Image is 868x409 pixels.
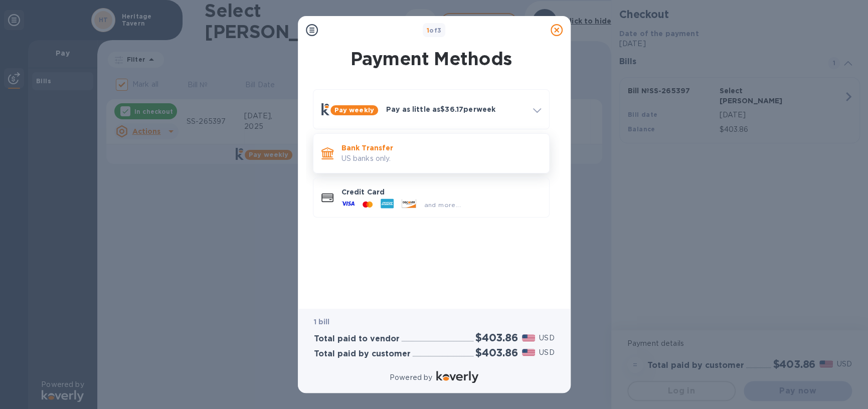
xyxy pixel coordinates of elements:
[424,201,461,209] span: and more...
[314,334,400,344] h3: Total paid to vendor
[386,104,525,114] p: Pay as little as $36.17 per week
[522,334,536,341] img: USD
[390,372,432,383] p: Powered by
[436,371,478,383] img: Logo
[427,27,429,34] span: 1
[314,349,411,359] h3: Total paid by customer
[314,318,330,326] b: 1 bill
[539,333,554,343] p: USD
[522,349,536,356] img: USD
[341,187,541,197] p: Credit Card
[475,346,518,359] h2: $403.86
[341,143,541,153] p: Bank Transfer
[427,27,442,34] b: of 3
[475,331,518,344] h2: $403.86
[539,347,554,358] p: USD
[311,48,552,69] h1: Payment Methods
[334,106,374,114] b: Pay weekly
[341,153,541,164] p: US banks only.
